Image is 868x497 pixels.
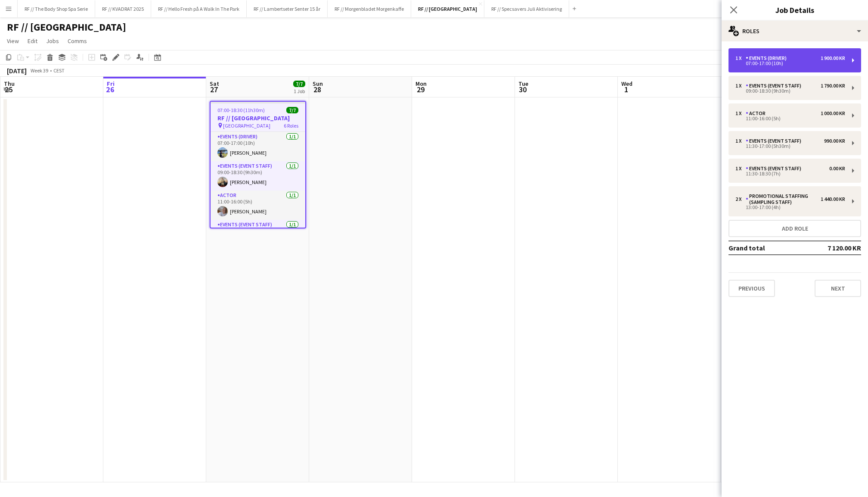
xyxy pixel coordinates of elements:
[53,67,65,74] div: CEST
[815,280,861,297] button: Next
[18,0,95,17] button: RF // The Body Shop Spa Serie
[735,110,746,116] div: 1 x
[746,83,805,89] div: Events (Event Staff)
[728,280,775,297] button: Previous
[223,122,270,129] span: [GEOGRAPHIC_DATA]
[821,83,845,89] div: 1 790.00 KR
[735,116,845,121] div: 11:00-16:00 (5h)
[735,172,845,176] div: 11:30-18:30 (7h)
[107,80,115,88] span: Fri
[735,138,746,144] div: 1 x
[735,205,845,209] div: 13:00-17:00 (4h)
[211,114,305,122] h3: RF // [GEOGRAPHIC_DATA]
[105,84,115,94] span: 26
[735,55,746,61] div: 1 x
[68,37,87,45] span: Comms
[728,241,807,255] td: Grand total
[735,83,746,89] div: 1 x
[28,37,37,45] span: Edit
[722,4,868,16] h3: Job Details
[294,88,305,94] div: 1 Job
[746,166,805,172] div: Events (Event Staff)
[7,21,126,34] h1: RF // [GEOGRAPHIC_DATA]
[735,144,845,148] div: 11:30-17:00 (5h30m)
[151,0,247,17] button: RF // Hello Fresh på A Walk In The Park
[43,35,62,47] a: Jobs
[746,55,790,61] div: Events (Driver)
[821,55,845,61] div: 1 900.00 KR
[313,80,323,88] span: Sun
[7,37,19,45] span: View
[95,0,151,17] button: RF // KVADRAT 2025
[735,61,845,66] div: 07:00-17:00 (10h)
[821,196,845,202] div: 1 440.00 KR
[211,220,305,252] app-card-role: Events (Event Staff)1/111:30-17:00 (5h30m)
[328,0,411,17] button: RF // Morgenbladet Morgenkaffe
[824,138,845,144] div: 990.00 KR
[722,21,868,41] div: Roles
[746,110,769,116] div: Actor
[24,35,41,47] a: Edit
[28,67,50,74] span: Week 39
[7,66,27,75] div: [DATE]
[735,196,746,202] div: 2 x
[518,80,528,88] span: Tue
[293,81,305,87] span: 7/7
[517,84,528,94] span: 30
[4,80,15,88] span: Thu
[3,35,22,47] a: View
[211,132,305,161] app-card-role: Events (Driver)1/107:00-17:00 (10h)[PERSON_NAME]
[728,220,861,237] button: Add role
[211,161,305,191] app-card-role: Events (Event Staff)1/109:00-18:30 (9h30m)[PERSON_NAME]
[208,84,219,94] span: 27
[211,191,305,220] app-card-role: Actor1/111:00-16:00 (5h)[PERSON_NAME]
[807,241,861,255] td: 7 120.00 KR
[620,84,632,94] span: 1
[415,80,427,88] span: Mon
[829,166,845,172] div: 0.00 KR
[210,80,219,88] span: Sat
[46,37,59,45] span: Jobs
[735,166,746,172] div: 1 x
[311,84,323,94] span: 28
[746,193,821,205] div: Promotional Staffing (Sampling Staff)
[286,107,298,113] span: 7/7
[217,107,265,113] span: 07:00-18:30 (11h30m)
[414,84,427,94] span: 29
[3,84,15,94] span: 25
[411,0,484,17] button: RF // [GEOGRAPHIC_DATA]
[746,138,805,144] div: Events (Event Staff)
[64,35,90,47] a: Comms
[210,101,306,228] app-job-card: 07:00-18:30 (11h30m)7/7RF // [GEOGRAPHIC_DATA] [GEOGRAPHIC_DATA]6 RolesEvents (Driver)1/107:00-17...
[284,122,298,129] span: 6 Roles
[735,89,845,93] div: 09:00-18:30 (9h30m)
[821,110,845,116] div: 1 000.00 KR
[247,0,328,17] button: RF // Lambertseter Senter 15 år
[621,80,632,88] span: Wed
[484,0,569,17] button: RF // Specsavers Juli Aktivisering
